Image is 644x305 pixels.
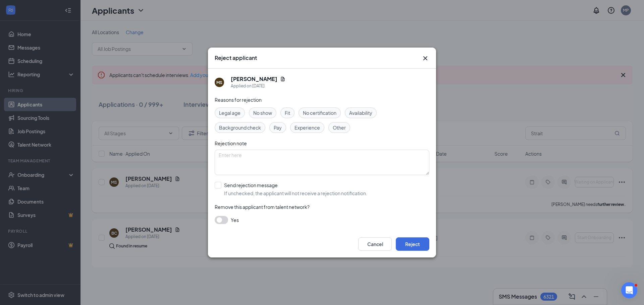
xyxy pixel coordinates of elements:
[215,140,247,146] span: Rejection note
[396,237,429,251] button: Reject
[216,80,222,85] div: MS
[219,109,240,117] span: Legal age
[621,282,637,298] iframe: Intercom live chat
[280,76,285,82] svg: Document
[349,109,372,117] span: Availability
[231,216,239,224] span: Yes
[215,97,262,103] span: Reasons for rejection
[215,54,257,62] h3: Reject applicant
[294,124,320,131] span: Experience
[285,109,290,117] span: Fit
[421,54,429,62] svg: Cross
[274,124,282,131] span: Pay
[253,109,272,117] span: No show
[421,54,429,62] button: Close
[231,83,285,89] div: Applied on [DATE]
[358,237,392,251] button: Cancel
[333,124,346,131] span: Other
[215,204,310,210] span: Remove this applicant from talent network?
[231,75,277,83] h5: [PERSON_NAME]
[219,124,261,131] span: Background check
[303,109,336,117] span: No certification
